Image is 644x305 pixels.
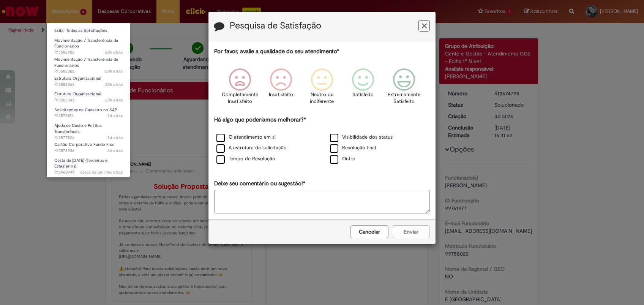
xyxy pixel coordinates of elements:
[216,155,275,163] label: Tempo de Resolução
[107,135,123,141] span: 2d atrás
[54,97,123,103] span: R13582343
[350,225,388,238] button: Cancelar
[222,91,258,105] p: Completamente Insatisfeito
[47,36,130,53] a: Aberto R13582406 : Movimentação / Transferência de Funcionários
[230,21,321,31] label: Pesquisa de Satisfação
[105,97,123,103] time: 30/09/2025 15:28:50
[214,116,430,165] div: Há algo que poderíamos melhorar?*
[330,134,393,141] label: Visibilidade dos status
[47,106,130,120] a: Aberto R13578156 : Solicitações de Cadastro no SAP
[214,47,339,55] label: Por favor, avalie a qualidade do seu atendimento*
[54,82,123,88] span: R13582364
[303,63,341,115] div: Neutro ou indiferente
[344,63,382,115] div: Satisfeito
[54,38,118,49] span: Movimentação / Transferência de Funcionários
[330,155,355,163] label: Outro
[388,91,420,105] p: Extremamente Satisfeito
[105,82,123,87] span: 20h atrás
[262,63,300,115] div: Insatisfeito
[105,49,123,55] time: 30/09/2025 15:34:32
[54,49,123,55] span: R13582406
[105,82,123,87] time: 30/09/2025 15:30:24
[47,122,130,138] a: Aberto R13577526 : Ajuda de Custo e Política Transferência
[385,63,423,115] div: Extremamente Satisfeito
[54,68,123,74] span: R13582382
[308,91,336,105] p: Neutro ou indiferente
[46,23,130,178] ul: Requisições
[54,91,101,97] span: Estrutura Organizacional
[105,97,123,103] span: 20h atrás
[80,169,123,175] span: cerca de um mês atrás
[47,27,130,35] a: Exibir Todas as Solicitações
[54,158,107,169] span: Cesta de [DATE] (Terceiros e Estagiários)
[54,142,115,147] span: Cartão Corporativo Fundo Fixo
[107,148,123,153] time: 27/09/2025 11:52:31
[107,113,123,119] span: 2d atrás
[105,49,123,55] span: 20h atrás
[269,91,293,98] p: Insatisfeito
[54,57,118,68] span: Movimentação / Transferência de Funcionários
[54,123,102,134] span: Ajuda de Custo e Política Transferência
[80,169,123,175] time: 29/08/2025 09:07:41
[216,134,276,141] label: O atendimento em si
[47,55,130,72] a: Aberto R13582382 : Movimentação / Transferência de Funcionários
[352,91,374,98] p: Satisfeito
[107,135,123,141] time: 29/09/2025 15:00:54
[105,68,123,74] time: 30/09/2025 15:32:14
[107,113,123,119] time: 29/09/2025 16:25:05
[54,76,101,81] span: Estrutura Organizacional
[220,63,259,115] div: Completamente Insatisfeito
[54,113,123,119] span: R13578156
[47,156,130,173] a: Aberto R13460949 : Cesta de Natal (Terceiros e Estagiários)
[47,141,130,155] a: Aberto R13572936 : Cartão Corporativo Fundo Fixo
[54,169,123,175] span: R13460949
[54,135,123,141] span: R13577526
[107,148,123,153] span: 4d atrás
[54,107,117,113] span: Solicitações de Cadastro no SAP
[105,68,123,74] span: 20h atrás
[47,90,130,104] a: Aberto R13582343 : Estrutura Organizacional
[214,180,305,188] label: Deixe seu comentário ou sugestão!*
[54,148,123,154] span: R13572936
[47,74,130,88] a: Aberto R13582364 : Estrutura Organizacional
[216,144,287,152] label: A estrutura da solicitação
[330,144,376,152] label: Resolução final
